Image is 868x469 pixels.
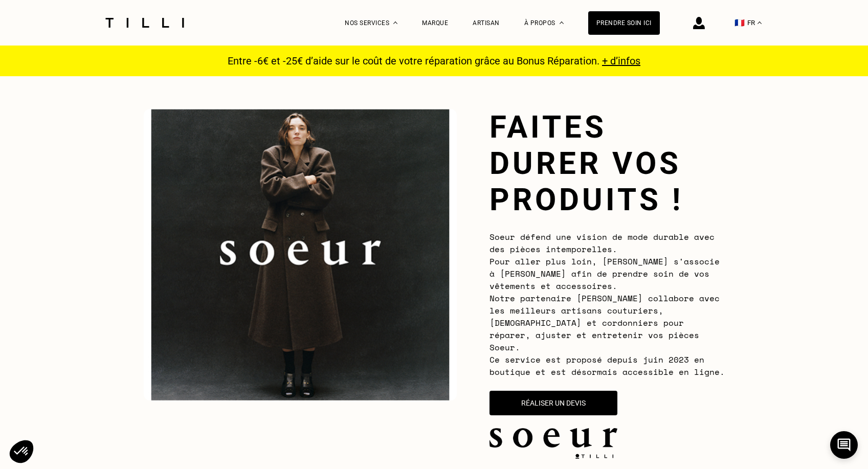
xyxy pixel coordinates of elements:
[758,21,762,24] img: menu déroulant
[560,21,564,24] img: Menu déroulant à propos
[221,55,647,67] p: Entre -6€ et -25€ d’aide sur le coût de votre réparation grâce au Bonus Réparation.
[489,109,725,218] h1: Faites durer vos produits !
[489,231,725,378] span: Soeur défend une vision de mode durable avec des pièces intemporelles. Pour aller plus loin, [PER...
[602,55,640,67] a: + d’infos
[422,19,448,27] a: Marque
[473,19,500,27] a: Artisan
[102,18,188,28] img: Logo du service de couturière Tilli
[571,454,617,459] img: logo Tilli
[489,391,617,415] button: Réaliser un devis
[393,21,397,24] img: Menu déroulant
[735,18,745,28] span: 🇫🇷
[489,428,617,448] img: soeur.logo.png
[588,11,660,35] a: Prendre soin ici
[693,17,705,29] img: icône connexion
